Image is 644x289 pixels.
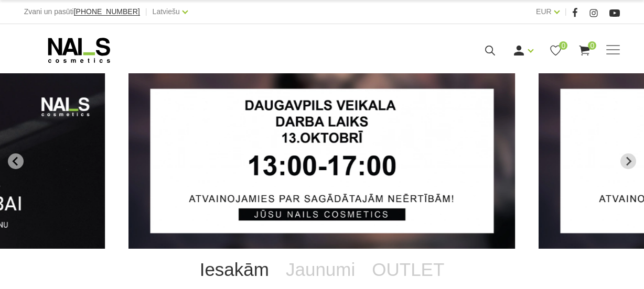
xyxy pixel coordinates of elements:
span: 0 [588,41,596,50]
span: | [145,5,147,18]
a: Latviešu [153,5,180,18]
span: [PHONE_NUMBER] [74,7,140,16]
div: Zvani un pasūti [24,5,140,18]
a: 0 [578,44,591,57]
span: | [565,5,567,18]
button: Next slide [620,153,636,169]
a: 0 [549,44,562,57]
li: 1 of 13 [128,73,515,249]
a: EUR [536,5,552,18]
a: [PHONE_NUMBER] [74,8,140,16]
span: 0 [559,41,567,50]
button: Go to last slide [8,153,24,169]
